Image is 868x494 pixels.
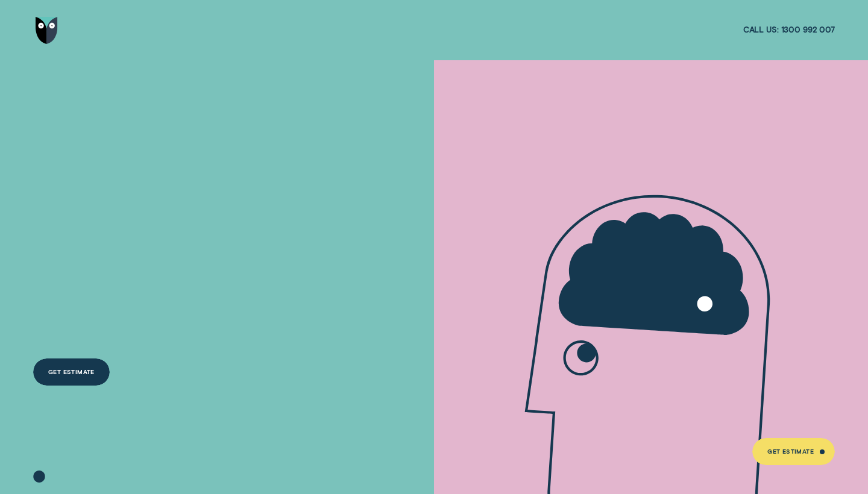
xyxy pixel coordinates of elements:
a: Get Estimate [33,358,110,386]
img: Wisr [36,17,58,44]
span: 1300 992 007 [781,25,835,35]
span: Call us: [743,25,779,35]
a: Get Estimate [752,438,835,465]
a: Call us:1300 992 007 [743,25,835,35]
h4: A LOAN THAT PUTS YOU IN CONTROL [33,160,294,286]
